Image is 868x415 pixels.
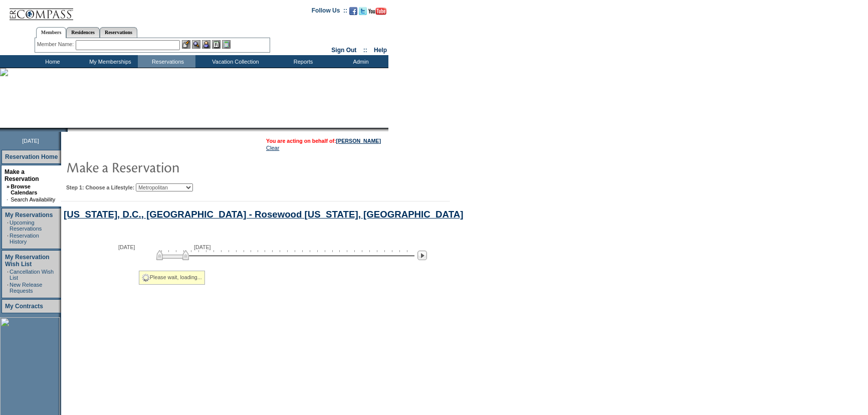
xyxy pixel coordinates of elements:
[5,168,39,182] a: Make a Reservation
[5,254,50,268] a: My Reservation Wish List
[331,55,388,68] td: Admin
[363,47,367,54] span: ::
[273,55,331,68] td: Reports
[66,27,100,38] a: Residences
[266,138,381,144] span: You are acting on behalf of:
[417,251,427,260] img: Next
[7,269,9,281] td: ·
[202,40,210,49] img: Impersonate
[368,10,386,16] a: Subscribe to our YouTube Channel
[182,40,190,49] img: b_edit.gif
[195,55,273,68] td: Vacation Collection
[23,55,80,68] td: Home
[212,40,221,49] img: Reservations
[7,233,9,245] td: ·
[139,271,205,285] div: Please wait, loading...
[266,145,279,151] a: Clear
[11,183,37,195] a: Browse Calendars
[349,7,357,15] img: Become our fan on Facebook
[312,6,347,18] td: Follow Us ::
[5,153,58,160] a: Reservation Home
[349,10,357,16] a: Become our fan on Facebook
[68,128,69,132] img: blank.gif
[10,269,54,281] a: Cancellation Wish List
[7,282,9,294] td: ·
[37,40,76,49] div: Member Name:
[5,303,43,310] a: My Contracts
[36,27,67,38] a: Members
[80,55,138,68] td: My Memberships
[194,244,211,250] span: [DATE]
[7,183,10,189] b: »
[374,47,387,54] a: Help
[7,220,9,232] td: ·
[368,8,386,15] img: Subscribe to our YouTube Channel
[359,7,367,15] img: Follow us on Twitter
[10,220,42,232] a: Upcoming Reservations
[64,128,68,132] img: promoShadowLeftCorner.gif
[118,244,135,250] span: [DATE]
[64,209,463,220] a: [US_STATE], D.C., [GEOGRAPHIC_DATA] - Rosewood [US_STATE], [GEOGRAPHIC_DATA]
[336,138,381,144] a: [PERSON_NAME]
[222,40,231,49] img: b_calculator.gif
[66,184,134,190] b: Step 1: Choose a Lifestyle:
[11,196,55,202] a: Search Availability
[66,157,267,177] img: pgTtlMakeReservation.gif
[331,47,356,54] a: Sign Out
[10,282,42,294] a: New Release Requests
[359,10,367,16] a: Follow us on Twitter
[5,212,53,219] a: My Reservations
[192,40,200,49] img: View
[142,274,150,282] img: spinner2.gif
[100,27,137,38] a: Reservations
[10,233,39,245] a: Reservation History
[7,196,10,202] td: ·
[138,55,195,68] td: Reservations
[22,138,39,144] span: [DATE]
